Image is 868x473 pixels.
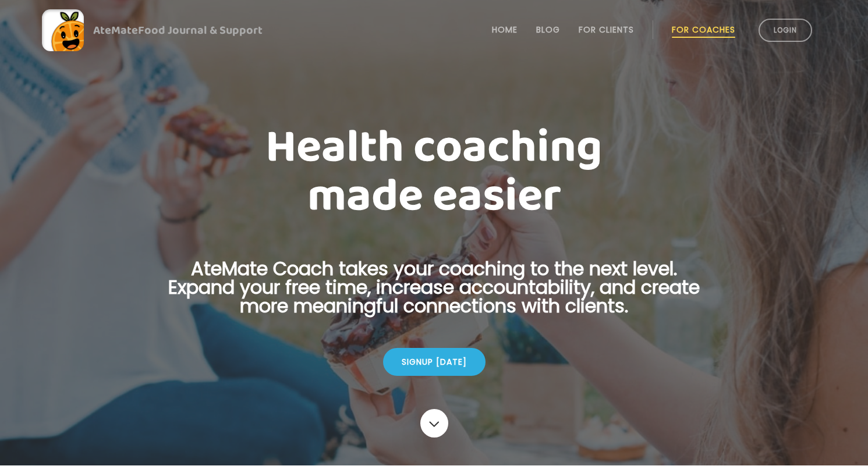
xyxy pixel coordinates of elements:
a: For Clients [579,25,634,34]
a: For Coaches [672,25,735,34]
div: Signup [DATE] [383,348,486,376]
a: AteMateFood Journal & Support [42,9,826,51]
div: AteMate [84,21,263,40]
a: Login [759,19,812,42]
span: Food Journal & Support [138,21,263,40]
p: AteMate Coach takes your coaching to the next level. Expand your free time, increase accountabili... [150,259,718,329]
a: Blog [536,25,560,34]
a: Home [492,25,518,34]
h1: Health coaching made easier [150,123,718,221]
